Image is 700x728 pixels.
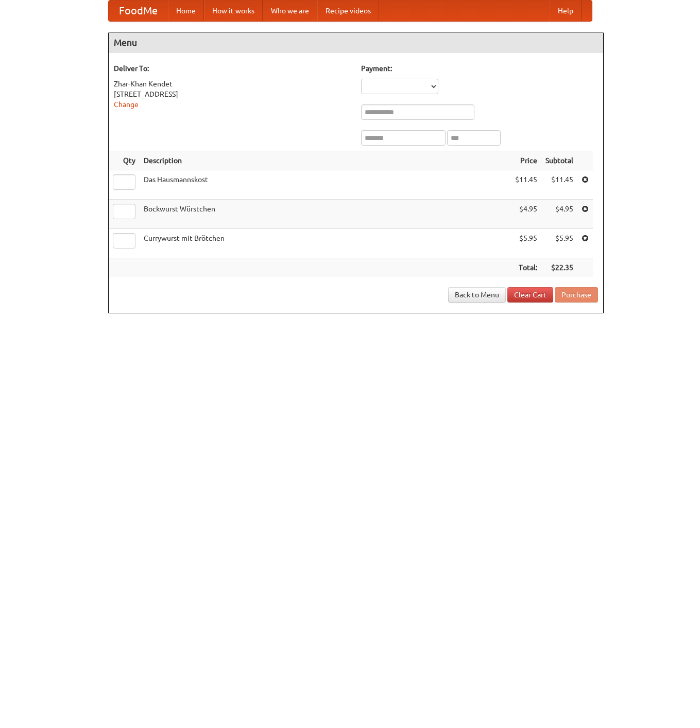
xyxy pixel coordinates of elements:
[541,258,577,277] th: $22.35
[555,287,598,303] button: Purchase
[140,200,511,229] td: Bockwurst Würstchen
[448,287,506,303] a: Back to Menu
[541,229,577,258] td: $5.95
[114,63,351,74] h5: Deliver To:
[541,151,577,170] th: Subtotal
[511,200,541,229] td: $4.95
[114,89,351,99] div: [STREET_ADDRESS]
[140,170,511,200] td: Das Hausmannskost
[541,200,577,229] td: $4.95
[317,1,379,21] a: Recipe videos
[114,100,139,109] a: Change
[114,79,351,89] div: Zhar-Khan Kendet
[361,63,598,74] h5: Payment:
[550,1,582,21] a: Help
[140,151,511,170] th: Description
[511,229,541,258] td: $5.95
[140,229,511,258] td: Currywurst mit Brötchen
[511,151,541,170] th: Price
[541,170,577,200] td: $11.45
[511,258,541,277] th: Total:
[168,1,204,21] a: Home
[511,170,541,200] td: $11.45
[263,1,317,21] a: Who we are
[507,287,553,303] a: Clear Cart
[109,1,168,21] a: FoodMe
[204,1,263,21] a: How it works
[109,151,140,170] th: Qty
[109,32,603,53] h4: Menu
